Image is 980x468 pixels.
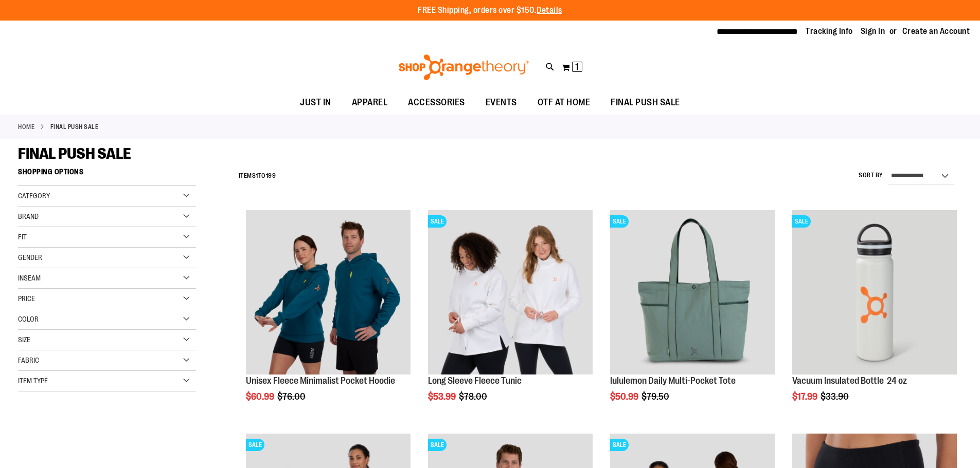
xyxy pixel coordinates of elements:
[246,391,276,402] span: $60.99
[792,215,811,228] span: SALE
[428,376,522,386] a: Long Sleeve Fleece Tunic
[428,215,447,228] span: SALE
[610,210,775,375] img: lululemon Daily Multi-Pocket Tote
[792,210,957,376] a: Vacuum Insulated Bottle 24 ozSALE
[18,212,39,220] span: Brand
[18,335,30,344] span: Size
[475,91,527,115] a: EVENTS
[575,62,579,72] span: 1
[859,171,883,180] label: Sort By
[527,91,601,115] a: OTF AT HOME
[277,391,307,402] span: $76.00
[605,205,780,428] div: product
[246,376,395,386] a: Unisex Fleece Minimalist Pocket Hoodie
[18,192,50,200] span: Category
[18,253,42,261] span: Gender
[610,376,736,386] a: lululemon Daily Multi-Pocket Tote
[537,6,562,15] a: Details
[18,377,48,385] span: Item Type
[50,122,99,132] strong: FINAL PUSH SALE
[246,210,411,375] img: Unisex Fleece Minimalist Pocket Hoodie
[18,145,131,162] span: FINAL PUSH SALE
[486,91,517,114] span: EVENTS
[18,294,35,303] span: Price
[300,91,331,114] span: JUST IN
[18,274,41,282] span: Inseam
[792,376,907,386] a: Vacuum Insulated Bottle 24 oz
[611,91,680,114] span: FINAL PUSH SALE
[821,391,850,402] span: $33.90
[538,91,591,114] span: OTF AT HOME
[18,315,39,323] span: Color
[246,210,411,376] a: Unisex Fleece Minimalist Pocket Hoodie
[342,91,398,115] a: APPAREL
[600,91,690,114] a: FINAL PUSH SALE
[610,215,629,228] span: SALE
[428,391,457,402] span: $53.99
[610,391,640,402] span: $50.99
[806,26,853,37] a: Tracking Info
[787,205,962,428] div: product
[290,91,342,115] a: JUST IN
[459,391,489,402] span: $78.00
[266,172,276,179] span: 199
[256,172,258,179] span: 1
[18,356,39,364] span: Fabric
[610,210,775,376] a: lululemon Daily Multi-Pocket ToteSALE
[792,210,957,375] img: Vacuum Insulated Bottle 24 oz
[239,168,276,184] h2: Items to
[792,391,819,402] span: $17.99
[352,91,388,114] span: APPAREL
[428,210,593,375] img: Product image for Fleece Long Sleeve
[246,439,264,451] span: SALE
[18,233,27,241] span: Fit
[408,91,465,114] span: ACCESSORIES
[861,26,885,37] a: Sign In
[428,439,447,451] span: SALE
[642,391,671,402] span: $79.50
[610,439,629,451] span: SALE
[18,163,196,186] strong: Shopping Options
[397,54,530,80] img: Shop Orangetheory
[902,26,970,37] a: Create an Account
[423,205,598,428] div: product
[428,210,593,376] a: Product image for Fleece Long SleeveSALE
[241,205,416,428] div: product
[418,5,562,16] p: FREE Shipping, orders over $150.
[18,122,34,132] a: Home
[398,91,475,115] a: ACCESSORIES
